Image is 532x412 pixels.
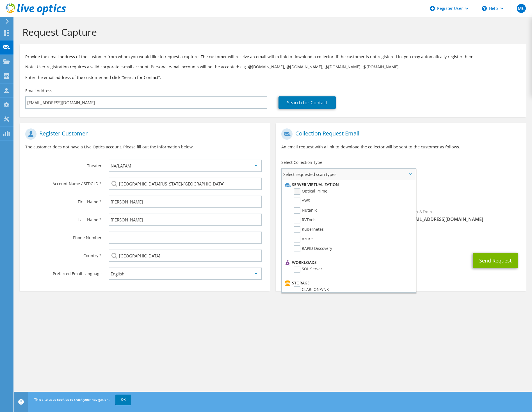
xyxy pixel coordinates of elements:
label: Last Name * [25,214,102,223]
p: An email request with a link to download the collector will be sent to the customer as follows. [281,144,520,150]
p: The customer does not have a Live Optics account. Please fill out the information below. [25,144,264,150]
div: Sender & From [401,206,526,225]
div: To [276,206,401,225]
div: CC & Reply To [276,228,526,247]
label: Theater [25,160,102,169]
label: RVTools [294,217,316,223]
label: Country * [25,250,102,259]
span: [EMAIL_ADDRESS][DOMAIN_NAME] [407,216,521,222]
li: Server Virtualization [283,181,413,188]
div: Requested Collections [276,182,526,203]
p: Note: User registration requires a valid corporate e-mail account. Personal e-mail accounts will ... [25,64,521,70]
span: Select requested scan types [282,169,415,180]
button: Send Request [473,253,518,268]
label: Azure [294,236,313,243]
span: This site uses cookies to track your navigation. [34,397,109,402]
p: Provide the email address of the customer from whom you would like to request a capture. The cust... [25,54,521,60]
span: MC [517,4,526,13]
label: Account Name / SFDC ID * [25,178,102,187]
svg: \n [482,6,487,11]
label: Phone Number [25,232,102,241]
label: SQL Server [294,266,322,273]
label: Email Address [25,88,52,94]
h1: Collection Request Email [281,128,518,140]
h1: Request Capture [22,26,521,38]
label: Preferred Email Language [25,268,102,277]
a: Search for Contact [278,96,336,109]
label: AWS [294,198,310,204]
label: Optical Prime [294,188,327,195]
li: Workloads [283,259,413,266]
label: Nutanix [294,207,317,214]
label: First Name * [25,196,102,205]
label: Kubernetes [294,226,324,233]
li: Storage [283,280,413,286]
h3: Enter the email address of the customer and click “Search for Contact”. [25,74,521,80]
label: CLARiiON/VNX [294,286,329,293]
label: RAPID Discovery [294,245,332,252]
h1: Register Customer [25,128,262,140]
label: Select Collection Type [281,160,322,165]
a: OK [115,395,131,405]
